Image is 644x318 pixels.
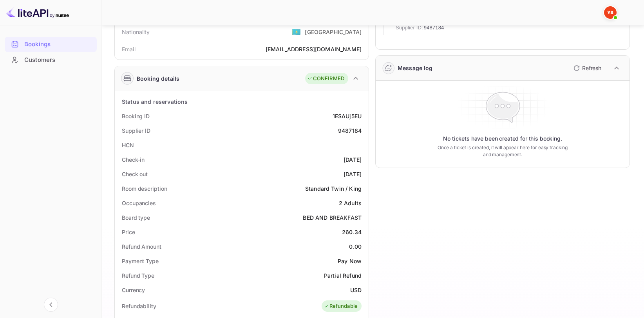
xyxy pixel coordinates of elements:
[305,28,362,36] div: [GEOGRAPHIC_DATA]
[266,45,362,53] div: [EMAIL_ADDRESS][DOMAIN_NAME]
[122,98,188,106] div: Status and reservations
[339,199,362,207] div: 2 Adults
[396,24,423,32] span: Supplier ID:
[122,302,156,310] div: Refundability
[122,213,150,222] div: Board type
[338,126,362,135] div: 9487184
[344,170,362,178] div: [DATE]
[5,52,97,67] a: Customers
[122,257,159,265] div: Payment Type
[307,75,344,83] div: CONFIRMED
[350,286,362,294] div: USD
[5,52,97,68] div: Customers
[122,271,154,280] div: Refund Type
[44,298,58,312] button: Collapse navigation
[443,135,562,143] p: No tickets have been created for this booking.
[582,64,601,72] p: Refresh
[122,126,150,135] div: Supplier ID
[324,302,358,310] div: Refundable
[122,170,148,178] div: Check out
[24,40,93,49] div: Bookings
[333,112,362,120] div: 1ESAUj5EU
[434,144,571,158] p: Once a ticket is created, it will appear here for easy tracking and management.
[5,37,97,51] a: Bookings
[122,155,145,164] div: Check-in
[303,213,362,222] div: BED AND BREAKFAST
[6,6,69,19] img: LiteAPI logo
[344,155,362,164] div: [DATE]
[122,45,136,53] div: Email
[5,37,97,52] div: Bookings
[122,141,134,149] div: HCN
[122,112,150,120] div: Booking ID
[122,228,135,236] div: Price
[324,271,362,280] div: Partial Refund
[604,6,617,19] img: Yandex Support
[424,24,444,32] span: 9487184
[122,286,145,294] div: Currency
[305,184,362,193] div: Standard Twin / King
[569,62,604,74] button: Refresh
[349,242,362,251] div: 0.00
[122,184,167,193] div: Room description
[398,64,433,72] div: Message log
[122,242,161,251] div: Refund Amount
[342,228,362,236] div: 260.34
[24,56,93,65] div: Customers
[338,257,362,265] div: Pay Now
[292,25,301,39] span: United States
[122,199,156,207] div: Occupancies
[122,28,150,36] div: Nationality
[137,74,179,83] div: Booking details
